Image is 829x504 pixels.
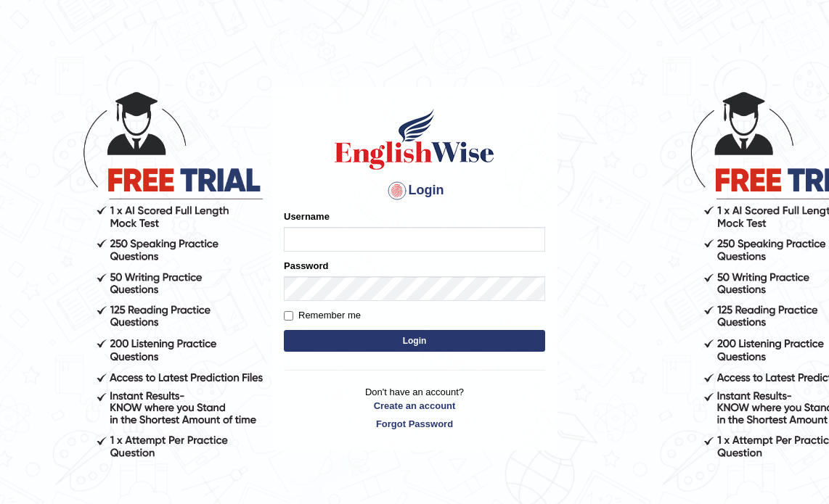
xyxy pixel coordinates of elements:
[284,259,328,273] label: Password
[284,399,545,413] a: Create an account
[284,330,545,352] button: Login
[284,385,545,430] p: Don't have an account?
[332,107,497,172] img: Logo of English Wise sign in for intelligent practice with AI
[284,179,545,202] h4: Login
[284,311,293,321] input: Remember me
[284,308,361,323] label: Remember me
[284,417,545,431] a: Forgot Password
[284,210,330,223] label: Username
